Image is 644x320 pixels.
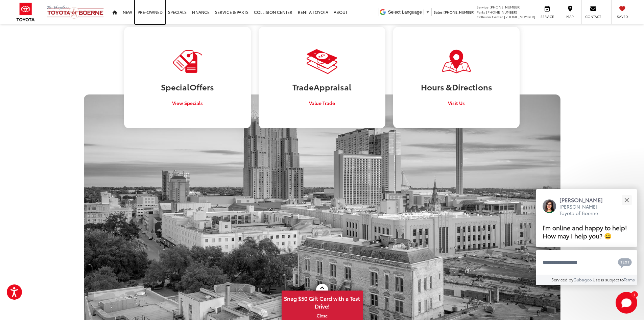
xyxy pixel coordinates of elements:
h3: Trade Appraisal [264,82,380,91]
span: Collision Center [477,14,503,19]
span: Visit Us [448,100,465,106]
span: [PHONE_NUMBER] [490,4,521,9]
span: Service [477,4,488,9]
span: Snag $50 Gift Card with a Test Drive! [282,291,362,312]
img: Visit Our Dealership [307,49,338,74]
h3: Special Offers [129,82,245,91]
svg: Start Chat [616,292,637,314]
span: Use is subject to [593,277,624,282]
span: [PHONE_NUMBER] [486,9,517,15]
a: SpecialOffers View Specials [124,27,251,128]
span: 1 [634,293,635,296]
span: ​ [424,9,424,15]
a: Hours &Directions Visit Us [393,27,520,128]
span: Map [563,14,577,19]
span: Saved [615,14,630,19]
p: [PERSON_NAME] [559,196,610,204]
div: Close[PERSON_NAME][PERSON_NAME] Toyota of BoerneI'm online and happy to help! How may I help you?... [536,189,637,285]
span: Contact [585,14,601,19]
img: Visit Our Dealership [441,49,472,74]
button: Close [619,193,634,207]
img: Visit Our Dealership [172,49,203,74]
a: TradeAppraisal Value Trade [259,27,385,128]
span: Parts [477,9,485,15]
span: I'm online and happy to help! How may I help you? 😀 [543,223,627,240]
span: Select Language [388,9,422,15]
a: Gubagoo. [573,277,593,282]
span: [PHONE_NUMBER] [444,9,475,15]
span: [PHONE_NUMBER] [504,14,535,19]
img: Vic Vaughan Toyota of Boerne [47,5,104,19]
svg: Text [618,257,632,268]
textarea: Type your message [536,250,637,275]
h3: Hours & Directions [398,82,515,91]
span: Serviced by [551,277,573,282]
span: ▼ [426,9,430,15]
button: Chat with SMS [616,255,634,270]
span: View Specials [172,100,203,106]
p: [PERSON_NAME] Toyota of Boerne [559,204,610,217]
span: Service [540,14,555,19]
a: Terms [624,277,635,282]
a: Select Language​ [388,9,430,15]
button: Toggle Chat Window [616,292,637,314]
span: Value Trade [309,100,335,106]
span: Sales [434,9,443,15]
